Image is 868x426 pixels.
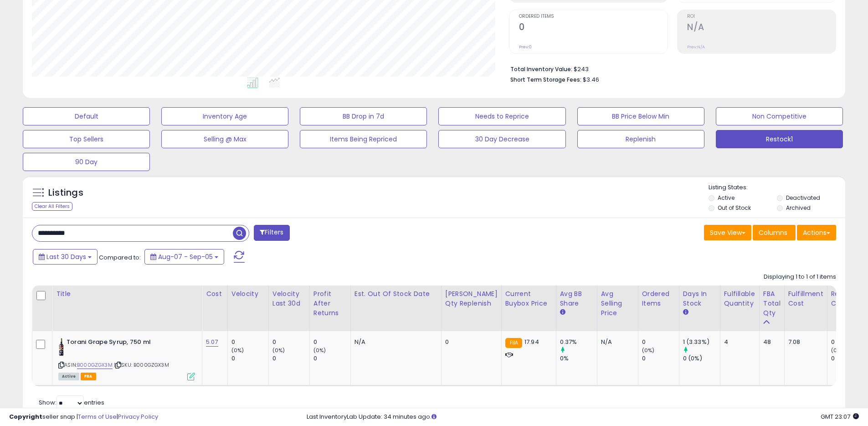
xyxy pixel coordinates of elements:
span: | SKU: B000GZGX3M [114,361,169,369]
label: Active [718,194,734,202]
div: 0 [231,338,268,346]
div: Title [56,289,198,299]
button: Items Being Repriced [300,130,427,148]
button: Needs to Reprice [438,107,565,125]
button: Actions [797,225,836,240]
button: Last 30 Days [33,249,98,265]
div: FBA Total Qty [763,289,781,318]
div: 0 (0%) [683,354,720,363]
h5: Listings [48,187,83,199]
div: Velocity [231,289,265,299]
button: 30 Day Decrease [438,130,565,148]
small: (0%) [313,347,326,354]
div: Days In Stock [683,289,716,308]
span: ROI [687,14,836,19]
span: Ordered Items [519,14,668,19]
p: N/A [354,338,434,346]
div: 0 [642,354,679,363]
div: Current Buybox Price [505,289,552,308]
div: 0 [272,354,309,363]
div: Last InventoryLab Update: 34 minutes ago. [307,413,859,421]
small: FBA [505,338,522,348]
div: 0.37% [560,338,597,346]
div: Clear All Filters [32,202,72,211]
small: (0%) [231,347,244,354]
span: All listings currently available for purchase on Amazon [58,373,79,380]
button: Inventory Age [161,107,288,125]
a: Privacy Policy [118,412,158,421]
button: BB Price Below Min [577,107,704,125]
div: 4 [724,338,752,346]
strong: Copyright [9,412,42,421]
div: 0 [272,338,309,346]
img: 31koOv+-eIL._SL40_.jpg [58,338,64,356]
div: 1 (3.33%) [683,338,720,346]
h2: N/A [687,22,836,34]
button: 90 Day [23,153,150,171]
div: Fulfillable Quantity [724,289,755,308]
div: 7.08 [788,338,820,346]
b: Torani Grape Syrup, 750 ml [67,338,177,349]
small: (0%) [642,347,655,354]
small: (0%) [831,347,844,354]
li: $243 [510,63,829,74]
div: Profit After Returns [313,289,347,318]
th: Please note that this number is a calculation based on your required days of coverage and your ve... [441,286,501,331]
div: 0 [313,338,350,346]
div: 0% [560,354,597,363]
button: BB Drop in 7d [300,107,427,125]
button: Non Competitive [716,107,843,125]
div: ASIN: [58,338,195,379]
button: Default [23,107,150,125]
div: Est. Out Of Stock Date [354,289,437,299]
a: Terms of Use [78,412,117,421]
label: Out of Stock [718,204,751,212]
div: seller snap | | [9,413,158,421]
div: 0 [642,338,679,346]
div: 0 [831,338,868,346]
div: N/A [601,338,631,346]
span: $3.46 [583,75,599,84]
b: Total Inventory Value: [510,65,572,73]
div: Ordered Items [642,289,675,308]
div: Displaying 1 to 1 of 1 items [764,273,836,281]
span: Columns [759,228,787,237]
div: Avg Selling Price [601,289,634,318]
span: Last 30 Days [46,252,86,261]
label: Archived [786,204,811,212]
small: Avg BB Share. [560,308,565,317]
div: [PERSON_NAME] Qty Replenish [445,289,498,308]
h2: 0 [519,22,668,34]
b: Short Term Storage Fees: [510,76,581,83]
small: (0%) [272,347,285,354]
a: B000GZGX3M [77,361,113,369]
label: Deactivated [786,194,820,202]
small: Prev: 0 [519,44,532,50]
button: Top Sellers [23,130,150,148]
button: Filters [254,225,289,241]
span: FBA [81,373,96,380]
a: 5.07 [206,338,218,347]
button: Columns [753,225,796,240]
div: 48 [763,338,777,346]
span: Aug-07 - Sep-05 [158,252,213,261]
span: Compared to: [99,253,141,262]
span: Show: entries [39,398,104,407]
div: 0 [831,354,868,363]
div: 0 [313,354,350,363]
button: Save View [704,225,751,240]
button: Aug-07 - Sep-05 [144,249,224,265]
p: Listing States: [709,183,845,192]
div: Fulfillment Cost [788,289,823,308]
div: Avg BB Share [560,289,593,308]
small: Days In Stock. [683,308,688,317]
button: Replenish [577,130,704,148]
span: 2025-10-6 23:07 GMT [821,412,859,421]
div: Returns' Costs [831,289,864,308]
small: Prev: N/A [687,44,705,50]
span: 17.94 [524,338,539,346]
div: 0 [445,338,494,346]
button: Selling @ Max [161,130,288,148]
div: Cost [206,289,224,299]
button: Restock1 [716,130,843,148]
